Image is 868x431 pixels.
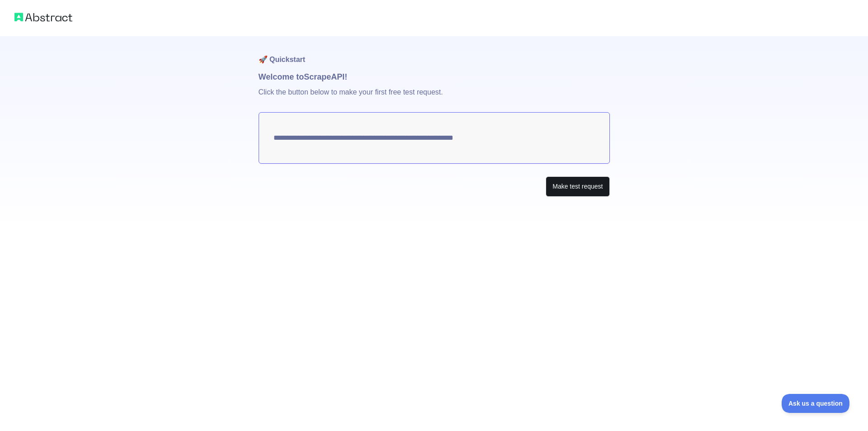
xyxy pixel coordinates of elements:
button: Make test request [546,176,609,197]
img: Abstract logo [14,11,72,24]
h1: Welcome to Scrape API! [259,71,610,83]
p: Click the button below to make your first free test request. [259,83,610,112]
h1: 🚀 Quickstart [259,36,610,71]
iframe: Toggle Customer Support [782,394,850,413]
